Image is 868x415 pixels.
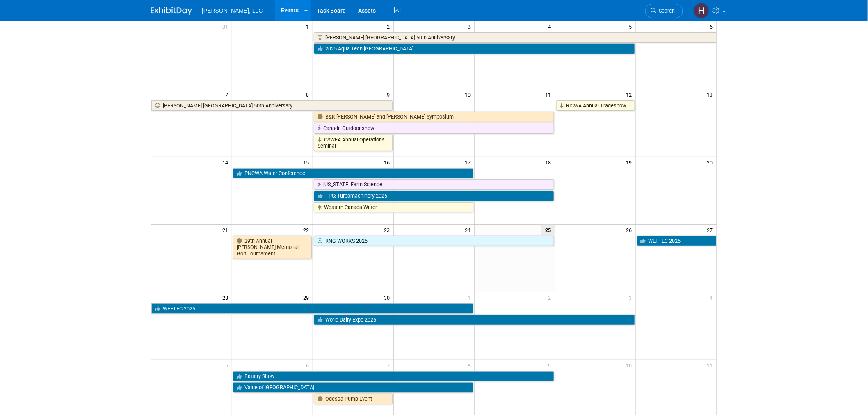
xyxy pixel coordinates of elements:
span: 16 [383,157,393,167]
span: 31 [222,21,232,32]
a: Odessa Pump Event [314,394,393,404]
a: B&K [PERSON_NAME] and [PERSON_NAME] Symposium [314,112,554,122]
a: Search [645,4,683,18]
span: 24 [464,225,474,235]
span: 7 [386,360,393,370]
span: 18 [545,157,555,167]
a: RICWA Annual Tradeshow [556,100,635,111]
span: 6 [709,21,717,32]
span: 9 [386,89,393,100]
span: 21 [222,225,232,235]
span: 7 [224,89,232,100]
span: 10 [464,89,474,100]
a: Canada Outdoor show [314,123,554,134]
span: 23 [383,225,393,235]
span: Search [656,8,675,14]
span: 11 [545,89,555,100]
a: Western Canada Water [314,202,473,213]
img: Hannah Mulholland [694,3,709,18]
span: 22 [302,225,313,235]
span: 1 [467,292,474,303]
a: PNCWA Water Conference [233,168,473,179]
span: 6 [305,360,313,370]
span: 2 [548,292,555,303]
span: 4 [548,21,555,32]
a: RNG WORKS 2025 [314,236,554,246]
span: 17 [464,157,474,167]
span: 8 [467,360,474,370]
span: 3 [628,292,636,303]
a: WEFTEC 2025 [151,303,473,314]
span: 14 [222,157,232,167]
span: 28 [222,292,232,303]
span: 8 [305,89,313,100]
span: 10 [626,360,636,370]
span: 20 [706,157,717,167]
span: 2 [386,21,393,32]
a: World Dairy Expo 2025 [314,315,635,325]
a: [PERSON_NAME] [GEOGRAPHIC_DATA] 50th Anniversary [151,100,393,111]
span: 27 [706,225,717,235]
a: [US_STATE] Farm Science [314,179,554,190]
span: 11 [706,360,717,370]
a: Value of [GEOGRAPHIC_DATA] [233,382,473,393]
span: 9 [548,360,555,370]
a: CSWEA Annual Operations Seminar [314,135,393,151]
span: [PERSON_NAME], LLC [202,7,263,14]
span: 29 [302,292,313,303]
span: 5 [224,360,232,370]
span: 1 [305,21,313,32]
span: 25 [541,225,555,235]
span: 3 [467,21,474,32]
a: WEFTEC 2025 [637,236,717,246]
span: 5 [628,21,636,32]
a: TPS: Turbomachinery 2025 [314,191,554,201]
a: Battery Show [233,371,554,382]
a: 29th Annual [PERSON_NAME] Memorial Golf Tournament [233,236,312,259]
img: ExhibitDay [151,7,192,15]
span: 13 [706,89,717,100]
span: 4 [709,292,717,303]
a: 2025 Aqua Tech [GEOGRAPHIC_DATA] [314,43,635,54]
span: 12 [626,89,636,100]
a: [PERSON_NAME] [GEOGRAPHIC_DATA] 50th Anniversary [314,32,717,43]
span: 19 [626,157,636,167]
span: 26 [626,225,636,235]
span: 15 [302,157,313,167]
span: 30 [383,292,393,303]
